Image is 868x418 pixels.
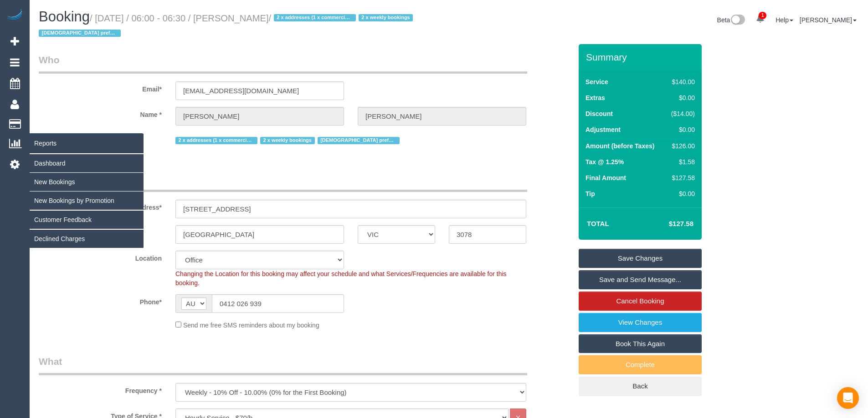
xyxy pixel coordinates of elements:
label: Tax @ 1.25% [586,157,624,166]
input: First Name* [175,107,344,126]
a: 1 [751,9,769,29]
h3: Summary [586,52,697,62]
span: [DEMOGRAPHIC_DATA] preferred [39,30,121,37]
a: Save Changes [579,249,702,268]
input: Last Name* [358,107,526,126]
div: $126.00 [668,141,695,151]
a: New Bookings [30,173,144,191]
label: Frequency * [32,383,169,395]
span: 2 x addresses (1 x commercial and 1 x residential) [274,14,356,21]
a: Book This Again [579,334,702,353]
div: $0.00 [668,125,695,134]
span: 2 x addresses (1 x commercial and 1 x residential) [175,137,257,144]
span: Send me free SMS reminders about my booking [183,322,319,329]
a: View Changes [579,313,702,332]
div: $0.00 [668,93,695,102]
label: Email* [32,81,169,94]
a: Cancel Booking [579,292,702,311]
a: Save and Send Message... [579,270,702,289]
label: Phone* [32,294,169,307]
img: Automaid Logo [5,9,24,22]
label: Location [32,251,169,263]
a: Beta [717,16,745,24]
img: New interface [730,15,745,26]
label: Extras [586,93,605,102]
label: Final Amount [586,173,626,182]
label: Discount [586,109,613,118]
span: 1 [759,12,766,19]
legend: Where [39,171,527,192]
div: ($14.00) [668,109,695,118]
legend: Who [39,53,527,74]
span: [DEMOGRAPHIC_DATA] preferred [318,137,400,144]
a: Dashboard [30,154,144,172]
input: Suburb* [175,225,344,244]
div: $0.00 [668,189,695,198]
legend: What [39,355,527,375]
label: Adjustment [586,125,621,134]
label: Name * [32,107,169,119]
span: Changing the Location for this booking may affect your schedule and what Services/Frequencies are... [175,270,507,287]
label: Amount (before Taxes) [586,141,654,151]
a: Customer Feedback [30,211,144,229]
h4: $127.58 [642,220,693,228]
input: Phone* [212,294,344,313]
label: Tip [586,189,595,198]
strong: Total [587,220,609,227]
label: Service [586,77,608,86]
small: / [DATE] / 06:00 - 06:30 / [PERSON_NAME] [39,13,416,39]
ul: Reports [30,154,144,248]
span: Reports [30,133,144,154]
a: Declined Charges [30,230,144,248]
a: Help [776,16,793,24]
span: 2 x weekly bookings [359,14,413,21]
div: $127.58 [668,173,695,182]
input: Email* [175,81,344,100]
a: New Bookings by Promotion [30,191,144,210]
div: $1.58 [668,157,695,166]
span: Booking [39,9,90,25]
input: Post Code* [449,225,526,244]
div: Open Intercom Messenger [837,387,859,409]
a: [PERSON_NAME] [800,16,857,24]
span: 2 x weekly bookings [260,137,315,144]
a: Back [579,377,702,396]
div: $140.00 [668,77,695,86]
